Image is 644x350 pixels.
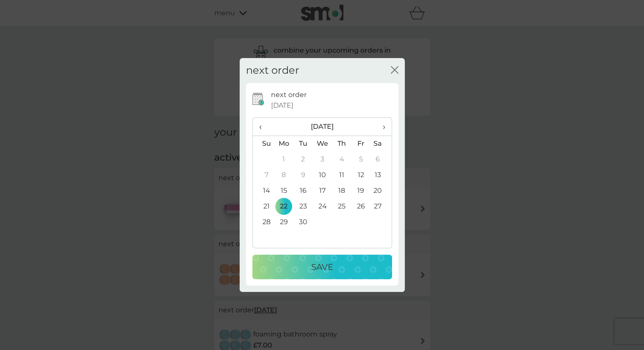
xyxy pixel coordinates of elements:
[253,214,274,230] td: 28
[271,89,307,100] p: next order
[312,167,332,183] td: 10
[293,136,312,152] th: Tu
[293,199,312,214] td: 23
[370,152,391,167] td: 6
[274,136,294,152] th: Mo
[351,199,370,214] td: 26
[253,183,274,199] td: 14
[332,167,351,183] td: 11
[332,199,351,214] td: 25
[351,136,370,152] th: Fr
[293,167,312,183] td: 9
[293,214,312,230] td: 30
[253,167,274,183] td: 7
[370,183,391,199] td: 20
[351,183,370,199] td: 19
[391,66,398,75] button: close
[370,199,391,214] td: 27
[253,199,274,214] td: 21
[293,152,312,167] td: 2
[271,100,293,111] span: [DATE]
[253,136,274,152] th: Su
[259,118,268,136] span: ‹
[312,183,332,199] td: 17
[332,183,351,199] td: 18
[274,199,294,214] td: 22
[311,260,333,274] p: Save
[274,214,294,230] td: 29
[274,152,294,167] td: 1
[246,64,299,77] h2: next order
[376,118,385,136] span: ›
[252,255,392,279] button: Save
[293,183,312,199] td: 16
[274,183,294,199] td: 15
[312,152,332,167] td: 3
[370,167,391,183] td: 13
[332,152,351,167] td: 4
[332,136,351,152] th: Th
[370,136,391,152] th: Sa
[312,136,332,152] th: We
[274,118,370,136] th: [DATE]
[351,167,370,183] td: 12
[274,167,294,183] td: 8
[312,199,332,214] td: 24
[351,152,370,167] td: 5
